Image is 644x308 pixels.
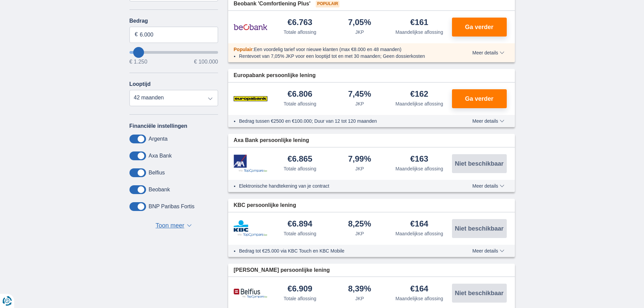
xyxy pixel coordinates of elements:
[452,18,507,37] button: Ga verder
[187,224,192,227] span: ▼
[234,47,253,52] span: Populair
[288,285,312,294] div: €6.909
[465,96,493,102] span: Ga verder
[234,72,316,79] span: Europabank persoonlijke lening
[239,183,448,189] li: Elektronische handtekening van je contract
[234,19,267,35] img: product.pl.alt Beobank
[410,285,428,294] div: €164
[396,100,443,107] div: Maandelijkse aflossing
[467,248,509,254] button: Meer details
[455,226,503,232] span: Niet beschikbaar
[135,31,138,39] span: €
[467,50,509,55] button: Meer details
[467,183,509,189] button: Meer details
[455,290,503,296] span: Niet beschikbaar
[129,123,188,129] label: Financiële instellingen
[348,155,371,164] div: 7,99%
[288,18,312,27] div: €6.763
[156,221,184,230] span: Toon meer
[455,161,503,167] span: Niet beschikbaar
[288,155,312,164] div: €6.865
[472,248,504,253] span: Meer details
[254,47,402,52] span: Een voordelig tarief voor nieuwe klanten (max €8.000 en 48 maanden)
[284,29,316,35] div: Totale aflossing
[234,220,267,236] img: product.pl.alt KBC
[288,220,312,229] div: €6.894
[410,155,428,164] div: €163
[396,295,443,302] div: Maandelijkse aflossing
[396,29,443,35] div: Maandelijkse aflossing
[234,266,330,274] span: [PERSON_NAME] persoonlijke lening
[472,119,504,123] span: Meer details
[452,154,507,173] button: Niet beschikbaar
[234,202,296,209] span: KBC persoonlijke lening
[472,50,504,55] span: Meer details
[149,153,172,159] label: Axa Bank
[149,204,195,210] label: BNP Paribas Fortis
[288,90,312,99] div: €6.806
[284,100,316,107] div: Totale aflossing
[355,295,364,302] div: JKP
[410,90,428,99] div: €162
[284,165,316,172] div: Totale aflossing
[129,81,151,87] label: Looptijd
[149,170,165,176] label: Belfius
[348,220,371,229] div: 8,25%
[355,29,364,35] div: JKP
[452,284,507,303] button: Niet beschikbaar
[284,230,316,237] div: Totale aflossing
[465,24,493,30] span: Ga verder
[239,247,448,254] li: Bedrag tot €25.000 via KBC Touch en KBC Mobile
[396,165,443,172] div: Maandelijkse aflossing
[129,18,218,24] label: Bedrag
[228,46,453,53] div: :
[194,59,218,65] span: € 100.000
[239,118,448,124] li: Bedrag tussen €2500 en €100.000; Duur van 12 tot 120 maanden
[396,230,443,237] div: Maandelijkse aflossing
[355,230,364,237] div: JKP
[239,53,448,60] li: Rentevoet van 7,05% JKP voor een looptijd tot en met 30 maanden; Geen dossierkosten
[452,219,507,238] button: Niet beschikbaar
[348,90,371,99] div: 7,45%
[234,288,267,298] img: product.pl.alt Belfius
[284,295,316,302] div: Totale aflossing
[410,220,428,229] div: €164
[355,100,364,107] div: JKP
[149,136,168,142] label: Argenta
[234,137,309,144] span: Axa Bank persoonlijke lening
[467,118,509,124] button: Meer details
[348,18,371,27] div: 7,05%
[472,184,504,188] span: Meer details
[452,89,507,108] button: Ga verder
[348,285,371,294] div: 8,39%
[129,59,147,65] span: € 1.250
[149,187,170,193] label: Beobank
[410,18,428,27] div: €161
[234,155,267,172] img: product.pl.alt Axa Bank
[355,165,364,172] div: JKP
[234,90,267,107] img: product.pl.alt Europabank
[153,221,194,231] button: Toon meer ▼
[129,51,218,54] input: wantToBorrow
[316,1,339,7] span: Populair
